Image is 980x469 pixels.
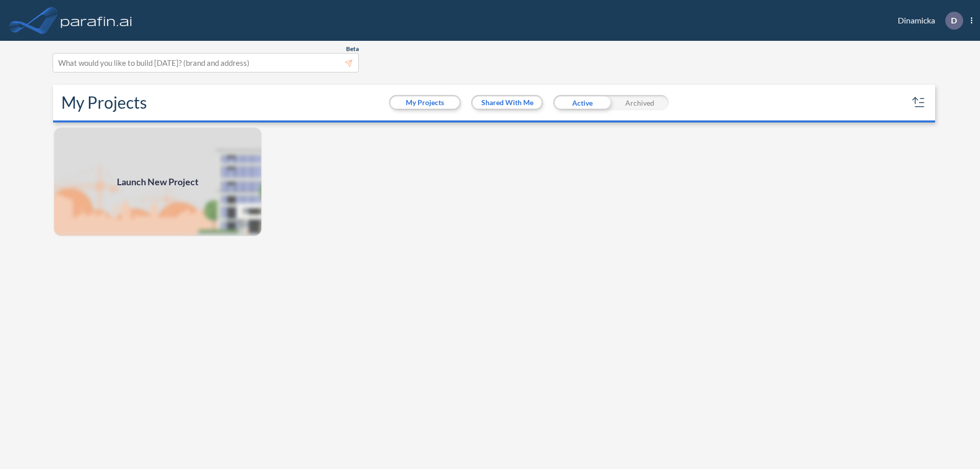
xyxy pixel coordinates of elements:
[390,96,459,109] button: My Projects
[61,93,147,112] h2: My Projects
[611,95,669,110] div: Archived
[59,10,134,31] img: logo
[553,95,611,110] div: Active
[473,96,542,109] button: Shared With Me
[346,45,359,53] span: Beta
[53,127,262,237] img: add
[117,175,199,189] span: Launch New Project
[911,94,927,111] button: sort
[883,12,972,30] div: Dinamicka
[53,127,262,237] a: Launch New Project
[951,16,957,25] p: D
